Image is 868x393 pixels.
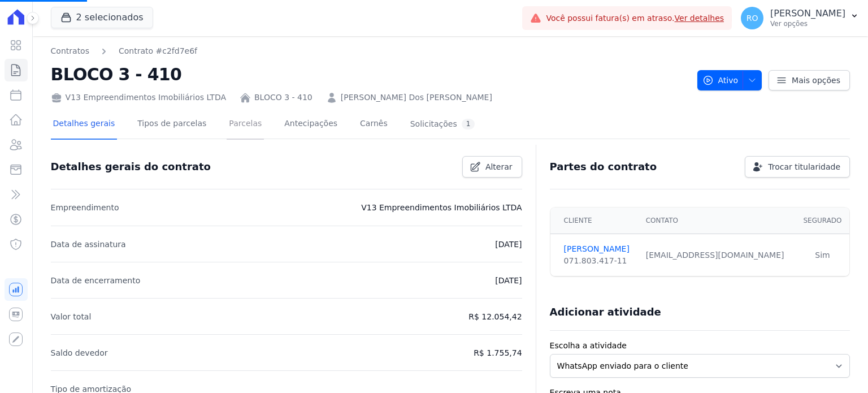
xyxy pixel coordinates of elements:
a: Antecipações [282,110,340,140]
div: 071.803.417-11 [564,255,632,267]
a: Alterar [462,156,522,178]
a: Detalhes gerais [51,110,118,140]
p: V13 Empreendimentos Imobiliários LTDA [361,201,522,214]
div: Solicitações [410,119,475,129]
th: Segurado [796,208,849,234]
span: RO [747,14,758,22]
a: Ver detalhes [675,14,724,23]
label: Escolha a atividade [550,340,850,352]
p: Ver opções [770,19,845,28]
a: Contrato #c2fd7e6f [119,45,197,57]
p: Data de assinatura [51,237,126,251]
p: Valor total [51,310,92,323]
a: Trocar titularidade [745,156,850,178]
h2: BLOCO 3 - 410 [51,62,688,87]
span: Mais opções [792,75,840,86]
a: [PERSON_NAME] [564,243,632,255]
a: Tipos de parcelas [135,110,209,140]
p: Empreendimento [51,201,119,214]
td: Sim [796,234,849,277]
p: [PERSON_NAME] [770,8,845,19]
button: 2 selecionados [51,7,153,28]
a: Solicitações1 [408,110,478,140]
span: Alterar [485,161,513,172]
a: Carnês [358,110,390,140]
p: Data de encerramento [51,274,141,287]
th: Cliente [550,208,639,234]
nav: Breadcrumb [51,45,688,57]
span: Ativo [702,70,739,90]
button: RO [PERSON_NAME] Ver opções [732,2,868,34]
nav: Breadcrumb [51,45,197,57]
p: [DATE] [495,274,522,287]
p: Saldo devedor [51,346,108,360]
span: Você possui fatura(s) em atraso. [546,12,724,24]
div: V13 Empreendimentos Imobiliários LTDA [51,92,226,103]
span: Trocar titularidade [768,161,840,172]
h3: Detalhes gerais do contrato [51,160,211,174]
a: BLOCO 3 - 410 [254,92,313,103]
h3: Partes do contrato [550,160,657,174]
th: Contato [639,208,796,234]
p: [DATE] [495,237,522,251]
h3: Adicionar atividade [550,305,661,319]
a: Contratos [51,45,89,57]
a: Parcelas [227,110,264,140]
a: Mais opções [769,70,850,90]
div: 1 [462,119,475,129]
p: R$ 1.755,74 [474,346,522,360]
div: [EMAIL_ADDRESS][DOMAIN_NAME] [646,249,789,261]
button: Ativo [697,70,762,90]
a: [PERSON_NAME] Dos [PERSON_NAME] [341,92,492,103]
p: R$ 12.054,42 [468,310,522,323]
